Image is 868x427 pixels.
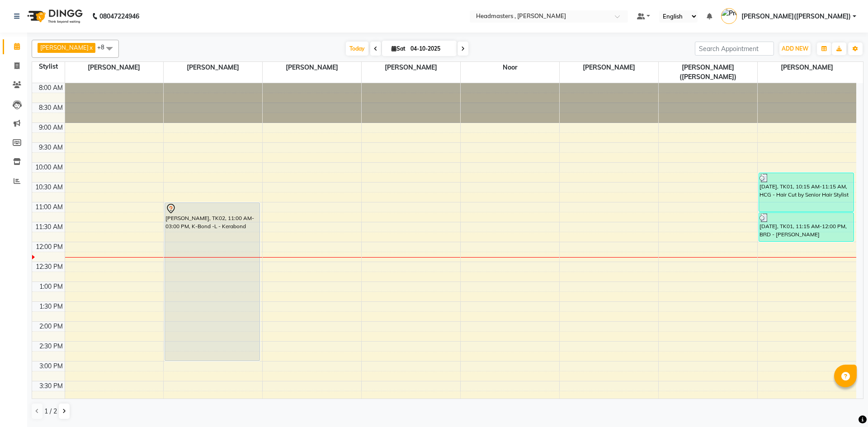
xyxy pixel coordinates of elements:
span: [PERSON_NAME] [65,62,164,73]
div: 12:30 PM [34,262,65,272]
div: 3:00 PM [38,361,65,371]
div: [DATE], TK01, 10:15 AM-11:15 AM, HCG - Hair Cut by Senior Hair Stylist [759,173,854,211]
b: 08047224946 [99,4,139,29]
img: Pramod gupta(shaurya) [721,8,737,24]
div: 9:30 AM [37,143,65,152]
span: [PERSON_NAME]([PERSON_NAME]) [659,62,757,83]
button: ADD NEW [779,42,811,55]
span: Sat [389,45,408,52]
a: x [89,44,93,51]
span: ADD NEW [782,45,808,52]
div: 2:30 PM [38,342,65,351]
div: [DATE], TK01, 11:15 AM-12:00 PM, BRD - [PERSON_NAME] [759,213,854,241]
div: 8:30 AM [37,103,65,113]
div: 10:00 AM [33,163,65,172]
span: Today [346,42,368,56]
span: [PERSON_NAME]([PERSON_NAME]) [741,12,851,21]
div: [PERSON_NAME], TK02, 11:00 AM-03:00 PM, K-Bond -L - Kerabond [165,203,259,361]
span: +8 [97,43,111,51]
div: 1:00 PM [38,282,65,291]
div: Stylist [32,62,65,71]
span: [PERSON_NAME] [560,62,658,73]
iframe: chat widget [830,391,859,418]
div: 9:00 AM [37,123,65,132]
span: [PERSON_NAME] [263,62,361,73]
div: 3:30 PM [38,381,65,391]
span: [PERSON_NAME] [40,44,89,51]
img: logo [23,4,85,29]
div: 12:00 PM [34,242,65,252]
span: [PERSON_NAME] [758,62,856,73]
span: [PERSON_NAME] [164,62,262,73]
input: 2025-10-04 [408,42,453,56]
span: Noor [461,62,559,73]
span: 1 / 2 [44,407,57,416]
div: 10:30 AM [33,183,65,192]
div: 2:00 PM [38,322,65,331]
span: [PERSON_NAME] [362,62,460,73]
div: 11:00 AM [33,202,65,212]
input: Search Appointment [695,42,774,56]
div: 8:00 AM [37,83,65,93]
div: 1:30 PM [38,302,65,311]
div: 11:30 AM [33,222,65,232]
